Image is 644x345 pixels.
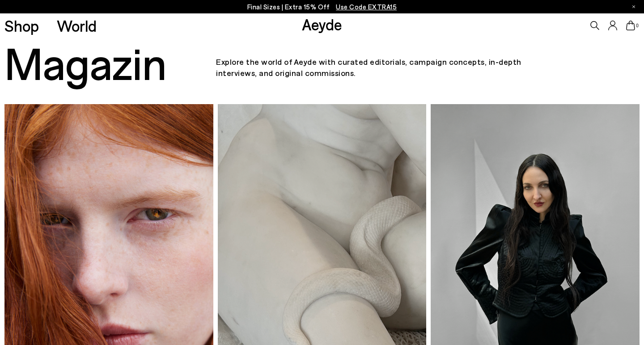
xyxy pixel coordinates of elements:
[247,1,397,13] p: Final Sizes | Extra 15% Off
[626,21,635,30] a: 0
[4,18,39,34] a: Shop
[57,18,97,34] a: World
[302,15,342,34] a: Aeyde
[216,56,534,79] div: Explore the world of Aeyde with curated editorials, campaign concepts, in-depth interviews, and o...
[635,23,640,28] span: 0
[4,38,216,87] div: Magazin
[336,3,397,11] span: Navigate to /collections/ss25-final-sizes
